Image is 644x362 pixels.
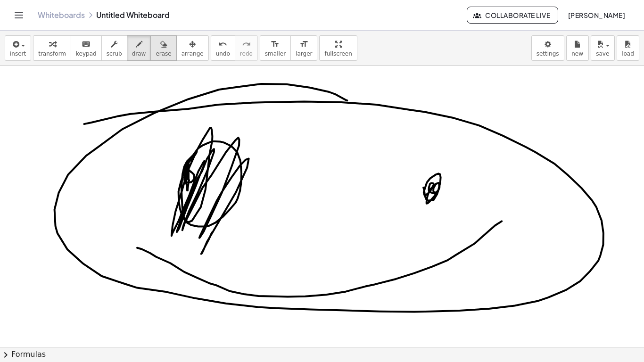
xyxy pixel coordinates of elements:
span: redo [240,50,253,57]
button: erase [150,35,176,61]
span: smaller [265,50,286,57]
span: save [596,50,609,57]
span: arrange [182,50,204,57]
span: erase [156,50,171,57]
button: draw [127,35,151,61]
span: [PERSON_NAME] [568,11,625,19]
span: settings [537,50,559,57]
i: keyboard [82,39,91,50]
a: Whiteboards [38,10,85,20]
span: scrub [107,50,122,57]
button: arrange [176,35,209,61]
span: new [571,50,583,57]
span: transform [38,50,66,57]
i: format_size [271,39,280,50]
button: save [591,35,615,61]
span: larger [296,50,312,57]
button: new [566,35,589,61]
button: fullscreen [319,35,357,61]
button: settings [531,35,564,61]
span: load [622,50,634,57]
button: Toggle navigation [11,8,26,23]
button: undoundo [211,35,235,61]
button: format_sizesmaller [260,35,291,61]
span: draw [132,50,146,57]
button: redoredo [235,35,258,61]
button: transform [33,35,71,61]
button: format_sizelarger [290,35,317,61]
i: format_size [299,39,308,50]
span: keypad [76,50,97,57]
span: undo [216,50,230,57]
button: load [617,35,639,61]
i: undo [218,39,227,50]
i: redo [242,39,251,50]
span: insert [10,50,26,57]
button: insert [5,35,31,61]
span: fullscreen [324,50,352,57]
span: Collaborate Live [475,11,550,19]
button: keyboardkeypad [71,35,102,61]
button: Collaborate Live [467,7,558,24]
button: scrub [101,35,127,61]
button: [PERSON_NAME] [560,7,633,24]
